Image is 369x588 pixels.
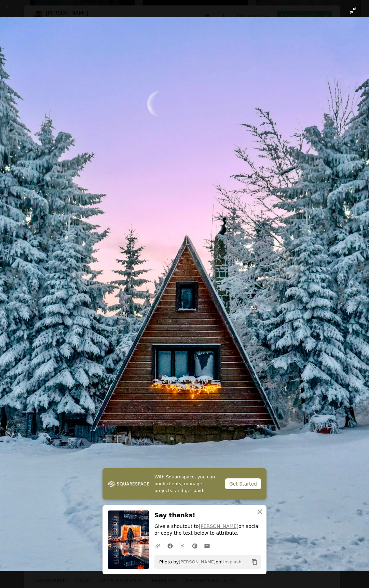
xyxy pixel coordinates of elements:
[189,539,201,552] a: Share on Pinterest
[199,523,238,529] a: [PERSON_NAME]
[225,478,261,489] div: Get Started
[154,474,220,494] span: With Squarespace, you can book clients, manage projects, and get paid.
[154,523,261,537] p: Give a shoutout to on social or copy the text below to attribute.
[201,539,213,552] a: Share over email
[154,510,261,520] h3: Say thanks!
[102,468,266,500] a: With Squarespace, you can book clients, manage projects, and get paid.Get Started
[249,556,260,568] button: Copy to clipboard
[164,539,176,552] a: Share on Facebook
[176,539,189,552] a: Share on Twitter
[156,557,242,568] span: Photo by on
[221,559,241,564] a: Unsplash
[108,479,149,489] img: file-1747939142011-51e5cc87e3c9
[179,559,216,564] a: [PERSON_NAME]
